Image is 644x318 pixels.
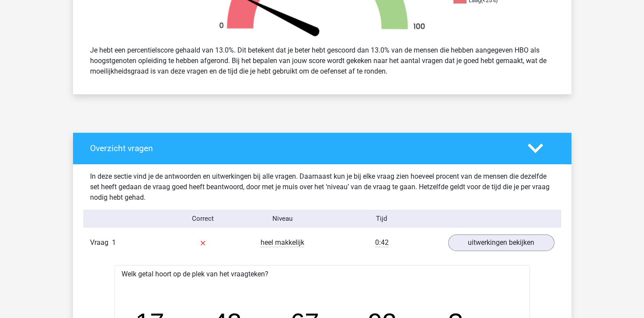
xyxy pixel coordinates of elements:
[112,238,116,247] span: 1
[163,214,243,224] div: Correct
[90,237,112,248] span: Vraag
[322,214,441,224] div: Tijd
[375,238,389,247] span: 0:42
[448,234,554,251] a: uitwerkingen bekijken
[261,238,304,247] span: heel makkelijk
[84,42,561,80] div: Je hebt een percentielscore gehaald van 13.0%. Dit betekent dat je beter hebt gescoord dan 13.0% ...
[243,214,322,224] div: Niveau
[90,143,515,153] h4: Overzicht vragen
[84,171,561,203] div: In deze sectie vind je de antwoorden en uitwerkingen bij alle vragen. Daarnaast kun je bij elke v...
